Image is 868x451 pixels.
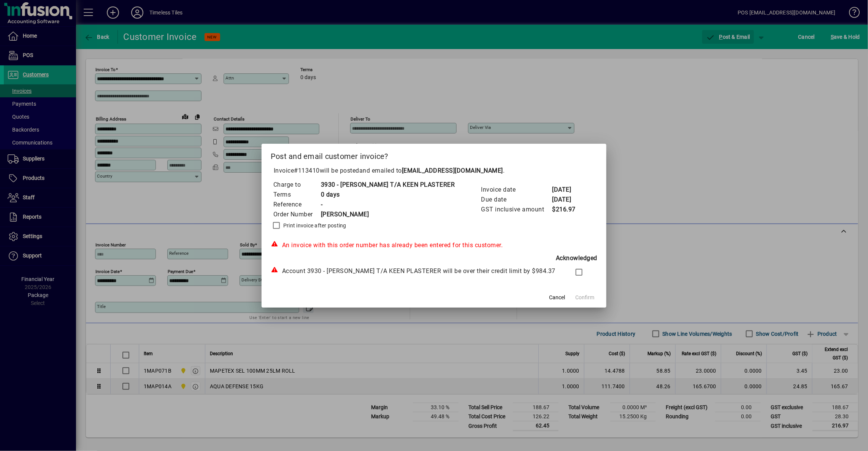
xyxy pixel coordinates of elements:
[273,180,321,190] td: Charge to
[359,167,503,174] span: and emailed to
[321,210,455,219] td: [PERSON_NAME]
[545,291,569,305] button: Cancel
[273,190,321,200] td: Terms
[271,254,597,263] div: Acknowledged
[481,185,552,195] td: Invoice date
[481,205,552,214] td: GST inclusive amount
[549,294,565,302] span: Cancel
[552,185,582,195] td: [DATE]
[273,200,321,210] td: Reference
[271,241,597,250] div: An invoice with this order number has already been entered for this customer.
[321,200,455,210] td: -
[294,167,320,174] span: #113410
[481,195,552,205] td: Due date
[552,205,582,214] td: $216.97
[321,180,455,190] td: 3930 - [PERSON_NAME] T/A KEEN PLASTERER
[271,166,597,175] p: Invoice will be posted .
[552,195,582,205] td: [DATE]
[282,222,346,229] label: Print invoice after posting
[273,210,321,219] td: Order Number
[262,144,606,166] h2: Post and email customer invoice?
[321,190,455,200] td: 0 days
[402,167,503,174] b: [EMAIL_ADDRESS][DOMAIN_NAME]
[271,267,560,276] div: Account 3930 - [PERSON_NAME] T/A KEEN PLASTERER will be over their credit limit by $984.37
